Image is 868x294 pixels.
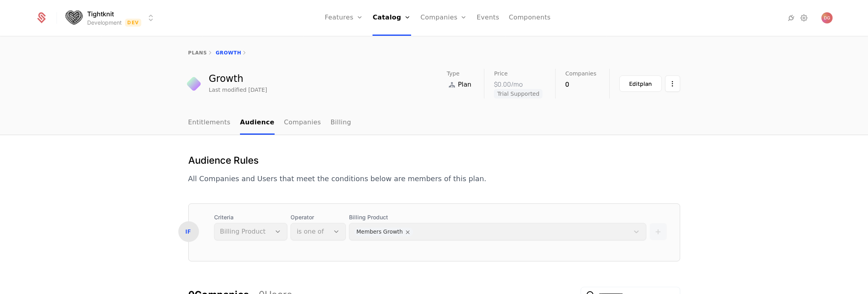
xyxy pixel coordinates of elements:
span: Operator [291,213,345,221]
a: Integrations [786,13,796,23]
ul: Choose Sub Page [188,111,351,135]
div: IF [178,221,199,242]
nav: Main [188,111,680,135]
span: Trial Supported [494,89,542,99]
a: Billing [330,111,351,135]
span: Type [447,71,459,76]
h1: Audience Rules [188,154,486,167]
button: Open user button [821,12,833,23]
div: Growth [209,74,267,83]
span: Plan [458,80,471,89]
div: Development [87,19,122,27]
span: Criteria [214,213,288,221]
img: Tightknit [64,8,83,28]
button: Select environment [66,9,156,27]
span: Tightknit [87,9,114,19]
a: Audience [240,111,275,135]
div: $0.00 /mo [494,79,523,89]
div: Edit plan [629,80,652,88]
button: Select action [665,75,680,92]
a: Companies [284,111,321,135]
span: Billing Product [349,213,646,221]
a: Entitlements [188,111,231,135]
span: Price [494,71,507,76]
span: Companies [565,71,596,76]
img: Danny Gomes [821,12,833,23]
p: All Companies and Users that meet the conditions below are members of this plan. [188,173,486,184]
a: plans [188,50,207,56]
button: Editplan [619,75,662,92]
div: 0 [565,79,596,89]
span: Dev [125,19,141,27]
a: Settings [799,13,809,23]
div: Last modified [DATE] [209,86,267,94]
